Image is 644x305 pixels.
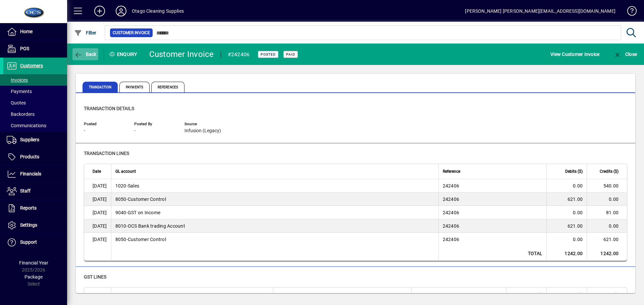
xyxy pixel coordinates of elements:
span: Package [24,274,43,280]
div: Customer Invoice [149,49,214,60]
span: GL account [115,168,136,175]
span: References [151,82,184,92]
span: Infusion (Legacy) [184,128,221,134]
button: Back [72,48,98,60]
a: POS [3,41,67,57]
span: Filter [74,30,97,35]
td: [DATE] [84,193,111,206]
span: Date [93,168,101,175]
span: Products [20,154,39,159]
td: [DATE] [84,233,111,246]
td: 621.00 [587,233,627,246]
span: OCS Bank trading Account [115,223,185,229]
td: 0.00 [587,219,627,233]
button: Filter [72,27,98,39]
span: Staff [20,188,31,194]
div: Otago Cleaning Supplies [132,6,184,16]
span: Credits ($) [600,168,619,175]
a: Quotes [3,97,67,108]
td: 1242.00 [587,246,627,261]
td: 81.00 [587,206,627,219]
a: Invoices [3,74,67,86]
td: 540.00 [587,179,627,193]
a: Products [3,149,67,165]
button: Add [89,5,110,17]
td: [DATE] [84,206,111,219]
span: Payments [7,89,32,94]
span: GST on Income [115,209,161,216]
span: Source [184,122,225,126]
span: Debits ($) [565,168,583,175]
span: Posted [261,52,276,57]
button: View Customer Invoice [549,48,601,60]
a: Support [3,234,67,251]
span: Back [74,52,97,57]
span: GST lines [84,274,106,280]
td: 242406 [438,219,546,233]
span: Close [613,52,637,57]
span: Backorders [7,111,35,117]
td: Total [438,246,546,261]
td: [DATE] [84,219,111,233]
span: Posted by [134,122,174,126]
td: 242406 [438,233,546,246]
span: - [134,128,136,134]
app-page-header-button: Close enquiry [606,48,644,60]
span: Financial Year [19,260,48,265]
span: Sales [115,182,140,189]
span: Transaction [83,82,118,92]
td: 0.00 [587,193,627,206]
td: [DATE] [84,179,111,193]
span: POS [20,46,29,51]
a: Settings [3,217,67,234]
span: Financials [20,171,41,176]
span: GST rate [416,291,431,299]
a: Staff [3,183,67,200]
span: Communications [7,123,46,128]
span: Suppliers [20,137,39,142]
td: 621.00 [546,219,587,233]
span: Posted [84,122,124,126]
span: GST ($) [569,291,583,299]
span: Settings [20,222,37,228]
span: Quotes [7,100,26,105]
span: Support [20,239,37,245]
button: Close [612,48,639,60]
span: Total ($) [603,291,619,299]
div: [PERSON_NAME] [PERSON_NAME][EMAIL_ADDRESS][DOMAIN_NAME] [465,6,615,16]
span: Customers [20,63,43,68]
span: Date [93,291,101,299]
td: 0.00 [546,206,587,219]
span: Reference [443,168,460,175]
span: - [84,128,85,134]
td: 242406 [438,179,546,193]
td: 0.00 [546,233,587,246]
span: Customer Control [115,196,166,203]
span: GST excl ($) [521,291,542,299]
span: Transaction details [84,106,134,111]
span: Customer Control [115,236,166,243]
button: Profile [110,5,132,17]
span: Reports [20,205,37,211]
span: Customer Invoice [113,29,150,36]
td: 621.00 [546,193,587,206]
span: View Customer Invoice [550,49,599,60]
a: Knowledge Base [622,1,636,23]
span: GST return [115,291,135,299]
td: 242406 [438,206,546,219]
span: Home [20,29,33,34]
a: Financials [3,166,67,182]
span: Payments [119,82,150,92]
a: Suppliers [3,132,67,148]
div: #242406 [228,49,250,60]
a: Communications [3,120,67,131]
app-page-header-button: Back [67,48,104,60]
span: Paid [286,52,295,57]
div: Enquiry [104,49,144,60]
span: Transaction lines [84,151,129,156]
a: Backorders [3,108,67,120]
span: GST return section [277,291,311,299]
a: Reports [3,200,67,217]
a: Home [3,23,67,40]
span: Invoices [7,77,28,83]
